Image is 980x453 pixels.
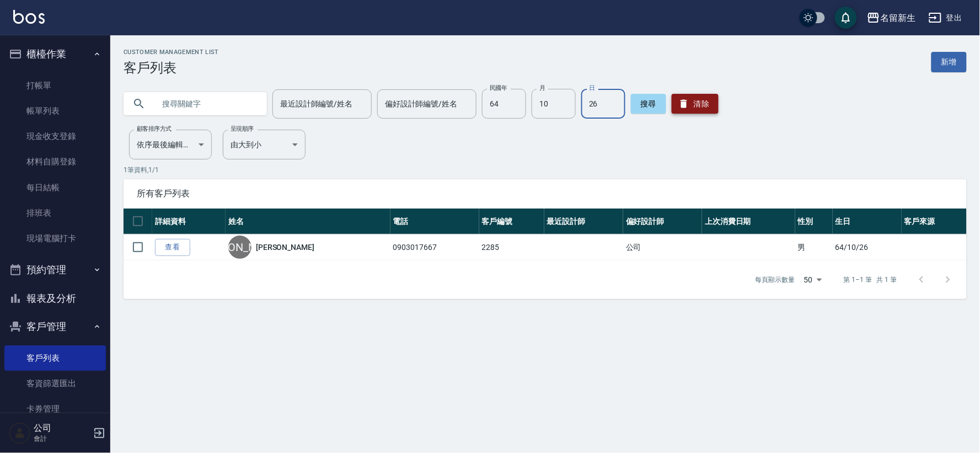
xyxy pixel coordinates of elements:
[672,94,719,114] button: 清除
[795,235,833,260] td: 男
[4,40,106,68] button: 櫃檯作業
[4,149,106,174] a: 材料自購登錄
[4,98,106,124] a: 帳單列表
[152,209,226,235] th: 詳細資料
[589,84,595,92] label: 日
[223,130,306,159] div: 由大到小
[124,49,219,56] h2: Customer Management List
[4,345,106,371] a: 客戶列表
[4,396,106,422] a: 卡券管理
[833,209,902,235] th: 生日
[539,84,545,92] label: 月
[129,130,212,159] div: 依序最後編輯時間
[490,84,507,92] label: 民國年
[256,242,314,253] a: [PERSON_NAME]
[924,8,967,28] button: 登出
[154,89,258,119] input: 搜尋關鍵字
[4,255,106,284] button: 預約管理
[902,209,967,235] th: 客戶來源
[544,209,623,235] th: 最近設計師
[226,209,390,235] th: 姓名
[880,11,915,25] div: 名留新生
[4,226,106,251] a: 現場電腦打卡
[34,434,90,444] p: 會計
[931,52,967,72] a: 新增
[479,209,544,235] th: 客戶編號
[756,275,795,285] p: 每頁顯示數量
[231,125,254,133] label: 呈現順序
[137,125,172,133] label: 顧客排序方式
[124,60,219,76] h3: 客戶列表
[623,209,702,235] th: 偏好設計師
[137,188,954,199] span: 所有客戶列表
[228,236,251,259] div: [PERSON_NAME]
[155,239,190,256] a: 查看
[479,235,544,260] td: 2285
[390,209,479,235] th: 電話
[9,422,31,444] img: Person
[34,423,90,434] h5: 公司
[4,200,106,226] a: 排班表
[702,209,795,235] th: 上次消費日期
[863,7,920,29] button: 名留新生
[4,124,106,149] a: 現金收支登錄
[4,175,106,200] a: 每日結帳
[800,265,826,295] div: 50
[4,312,106,341] button: 客戶管理
[631,94,666,114] button: 搜尋
[4,371,106,396] a: 客資篩選匯出
[4,284,106,313] button: 報表及分析
[835,7,857,29] button: save
[795,209,833,235] th: 性別
[124,165,967,175] p: 1 筆資料, 1 / 1
[4,73,106,98] a: 打帳單
[833,235,902,260] td: 64/10/26
[844,275,897,285] p: 第 1–1 筆 共 1 筆
[623,235,702,260] td: 公司
[390,235,479,260] td: 0903017667
[13,10,45,24] img: Logo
